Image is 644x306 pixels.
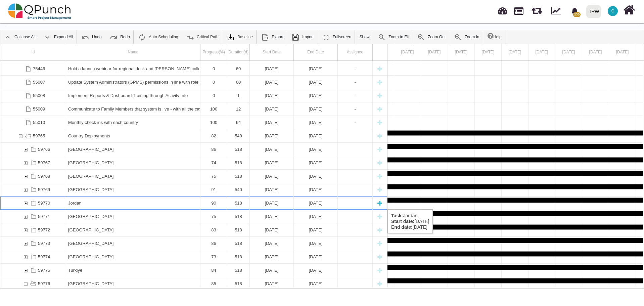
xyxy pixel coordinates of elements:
div: 518 [229,223,247,236]
div: - [340,102,370,116]
div: 86 [202,143,225,156]
img: ic_critical_path_24.b7f2986.png [186,33,194,41]
div: Communicate to Family Members that system is live - with all the caveats as needed etc [66,102,200,116]
div: 02 Feb 2025 [448,44,475,60]
div: 59770 [0,196,66,210]
div: 21-10-2024 [250,102,294,116]
div: [DATE] [296,183,335,196]
b: Start date: [391,219,414,224]
a: Auto Scheduling [135,30,181,44]
div: IRW [590,6,599,17]
a: Zoom Out [414,30,449,44]
div: 518 [227,170,250,183]
img: ic_zoom_out.687aa02.png [417,33,425,41]
div: New task [375,277,385,290]
div: 82 [202,129,225,142]
div: [DATE] [252,156,291,169]
div: 01-08-2024 [250,196,294,210]
div: 31-12-2025 [294,196,338,210]
div: Hold a launch webinar for regional desk and HoR colleagues [66,62,200,75]
div: Communicate to Family Members that system is live - with all the caveats as needed etc [68,102,198,116]
div: New task [375,129,385,142]
div: - [338,89,373,102]
div: 55009 [33,102,45,116]
div: 01-08-2024 [250,143,294,156]
div: [DATE] [296,196,335,210]
div: 60 [229,76,247,89]
a: Zoom In [451,30,483,44]
div: [DATE] [252,237,291,250]
div: Kosova [66,210,200,223]
div: Id [0,44,66,60]
div: 31-12-2025 [294,89,338,102]
div: New task [375,156,385,169]
div: 0 [200,89,227,102]
div: Task: North Macedonia Start date: 01-08-2024 End date: 31-12-2025 [0,237,387,250]
div: 75 [202,210,225,223]
span: Clairebt [608,6,618,16]
div: 31-12-2025 [294,250,338,263]
span: Dashboard [498,4,507,14]
a: Export [258,30,287,44]
a: bell fill230 [567,0,584,21]
div: [DATE] [252,210,291,223]
div: 60 [229,62,247,75]
div: New task [375,196,385,210]
div: Name [66,44,200,60]
div: 10-07-2024 [250,129,294,142]
div: [GEOGRAPHIC_DATA] [68,223,198,236]
a: Fullscreen [319,30,355,44]
div: New task [375,183,385,196]
div: [GEOGRAPHIC_DATA] [68,143,198,156]
div: 82 [200,129,227,142]
a: Import [288,30,317,44]
div: Update System Administrators (GPMS) permissions in line with role matrices - once ready to go live [68,76,198,89]
img: ic_auto_scheduling_24.ade0d5b.png [138,33,146,41]
div: Task: Kosova Start date: 01-08-2024 End date: 31-12-2025 [0,210,387,223]
div: 59773 [0,237,66,250]
div: [GEOGRAPHIC_DATA] [68,170,198,183]
div: Task: Hold a launch webinar for regional desk and HoR colleagues Start date: 01-09-2025 End date:... [0,62,387,76]
div: 0 [202,89,225,102]
div: [DATE] [252,196,291,210]
div: [DATE] [252,143,291,156]
div: 100 [200,102,227,116]
div: 01-08-2024 [250,156,294,169]
div: 31-12-2025 [294,170,338,183]
div: 01-08-2024 [250,223,294,236]
img: ic_redo_24.f94b082.png [109,33,118,41]
div: [DATE] [296,62,335,75]
b: Task: [391,213,403,218]
div: Jordan [66,196,200,210]
div: New task [375,62,385,75]
div: Duration(d) [227,44,250,60]
div: 55007 [33,76,45,89]
div: 518 [229,170,247,183]
div: 59767 [0,156,66,169]
div: 0 [202,62,225,75]
div: [DATE] [296,129,335,142]
div: Bosnia [66,156,200,169]
a: Redo [106,30,133,44]
div: 30-10-2025 [294,62,338,75]
div: 59765 [33,129,45,142]
a: Show [356,30,373,44]
b: End date: [391,224,413,230]
div: 73 [200,250,227,263]
div: 1 [227,89,250,102]
div: 518 [227,210,250,223]
div: [DATE] [252,76,291,89]
div: - [340,76,370,89]
div: Hold a launch webinar for regional desk and [PERSON_NAME] colleagues [68,62,198,75]
div: 83 [202,223,225,236]
span: Releases [532,3,542,14]
div: [DATE] [296,76,335,89]
div: 86 [200,143,227,156]
div: 08 Feb 2025 [609,44,636,60]
div: 01-08-2024 [250,170,294,183]
div: Task: Gaza Start date: 01-08-2024 End date: 31-12-2025 [0,170,387,183]
div: 64 [229,116,247,129]
div: 59768 [38,170,50,183]
div: 60 [227,62,250,75]
div: [DATE] [296,89,335,102]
